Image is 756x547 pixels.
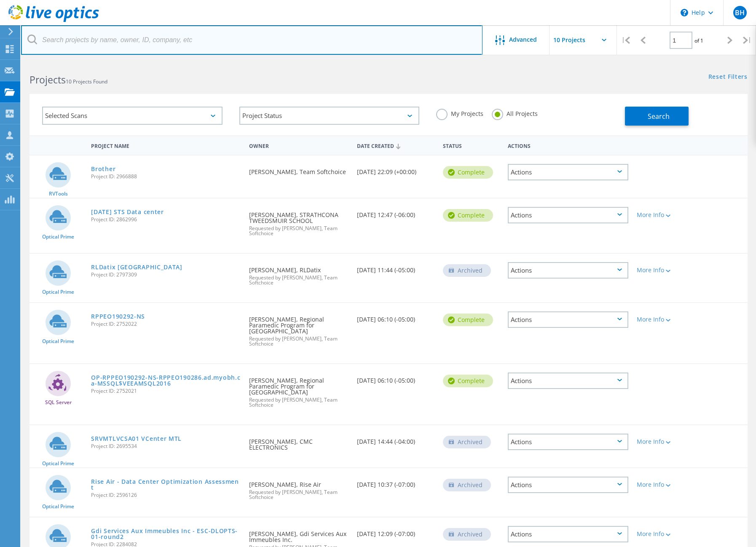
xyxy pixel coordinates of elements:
span: Optical Prime [42,339,74,344]
div: Complete [443,375,493,387]
button: Search [625,107,689,126]
div: More Info [637,439,686,445]
a: Rise Air - Data Center Optimization Assessment [91,479,241,491]
a: Brother [91,166,115,172]
div: [PERSON_NAME], RLDatix [245,254,353,294]
span: Optical Prime [42,461,74,466]
div: Status [439,137,503,153]
div: Actions [508,477,629,493]
div: | [617,25,634,55]
div: [DATE] 12:47 (-06:00) [353,198,439,226]
div: [DATE] 11:44 (-05:00) [353,254,439,282]
div: [PERSON_NAME], Regional Paramedic Program for [GEOGRAPHIC_DATA] [245,364,353,416]
div: [DATE] 12:09 (-07:00) [353,518,439,545]
input: Search projects by name, owner, ID, company, etc [21,25,483,55]
div: [PERSON_NAME], STRATHCONA TWEEDSMUIR SCHOOL [245,198,353,244]
div: [PERSON_NAME], Rise Air [245,468,353,508]
div: Owner [245,137,353,153]
span: Project ID: 2797309 [91,272,241,277]
div: Actions [508,526,629,542]
span: Project ID: 2596126 [91,493,241,498]
span: Optical Prime [42,290,74,295]
div: [PERSON_NAME], Regional Paramedic Program for [GEOGRAPHIC_DATA] [245,303,353,355]
div: Archived [443,264,491,277]
b: Projects [29,73,66,86]
a: Gdi Services Aux Immeubles Inc - ESC-DLOPTS-01-round2 [91,528,241,540]
span: Advanced [509,37,537,43]
a: SRVMTLVCSA01 VCenter MTL [91,436,182,442]
div: Complete [443,166,493,179]
div: | [739,25,756,55]
span: 10 Projects Found [66,78,107,85]
span: Requested by [PERSON_NAME], Team Softchoice [249,397,349,408]
div: More Info [637,316,686,322]
div: [DATE] 06:10 (-05:00) [353,364,439,392]
div: Project Name [87,137,245,153]
div: Archived [443,528,491,541]
div: [PERSON_NAME], CMC ELECTRONICS [245,425,353,459]
div: More Info [637,531,686,537]
span: Project ID: 2752021 [91,389,241,394]
a: RLDatix [GEOGRAPHIC_DATA] [91,264,182,270]
a: [DATE] STS Data center [91,209,164,215]
div: Project Status [239,107,420,125]
div: More Info [637,267,686,273]
span: Requested by [PERSON_NAME], Team Softchoice [249,226,349,236]
a: OP-RPPEO190292-NS-RPPEO190286.ad.myobh.ca-MSSQL$VEEAMSQL2016 [91,375,241,386]
div: Actions [508,262,629,279]
a: Live Optics Dashboard [8,18,99,24]
div: [DATE] 22:09 (+00:00) [353,156,439,183]
div: Complete [443,209,493,222]
div: Actions [508,373,629,389]
div: [PERSON_NAME], Team Softchoice [245,156,353,183]
span: RVTools [49,191,68,196]
span: Optical Prime [42,234,74,239]
div: Actions [504,137,633,153]
a: Reset Filters [708,74,748,81]
div: [DATE] 06:10 (-05:00) [353,303,439,331]
div: [DATE] 10:37 (-07:00) [353,468,439,496]
div: Actions [508,164,629,180]
div: Actions [508,311,629,328]
div: More Info [637,482,686,488]
span: Project ID: 2862996 [91,217,241,222]
div: Selected Scans [42,107,223,125]
span: Requested by [PERSON_NAME], Team Softchoice [249,275,349,285]
label: My Projects [436,109,483,117]
span: Requested by [PERSON_NAME], Team Softchoice [249,490,349,500]
span: BH [735,9,745,16]
div: Complete [443,314,493,326]
div: Archived [443,479,491,491]
span: of 1 [694,37,703,44]
div: [DATE] 14:44 (-04:00) [353,425,439,453]
span: Project ID: 2966888 [91,174,241,179]
span: Requested by [PERSON_NAME], Team Softchoice [249,336,349,346]
a: RPPEO190292-NS [91,314,145,319]
span: Search [648,112,670,121]
span: Project ID: 2284082 [91,542,241,547]
div: Archived [443,436,491,448]
svg: \n [681,9,688,16]
div: Actions [508,434,629,450]
span: SQL Server [45,400,72,405]
div: Actions [508,207,629,223]
span: Optical Prime [42,504,74,509]
div: Date Created [353,137,439,153]
label: All Projects [492,109,538,117]
span: Project ID: 2695534 [91,444,241,449]
span: Project ID: 2752022 [91,322,241,327]
div: More Info [637,212,686,218]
